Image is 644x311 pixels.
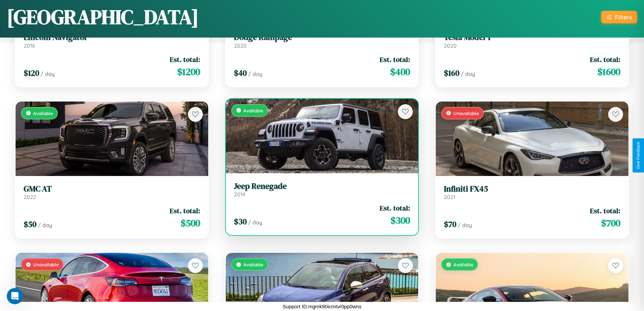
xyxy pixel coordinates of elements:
[444,32,620,42] h3: Tesla Model Y
[248,70,262,77] span: / day
[243,108,263,113] span: Available
[24,219,37,230] span: $ 50
[601,216,620,230] span: $ 700
[234,181,410,198] a: Jeep Renegade2014
[24,32,200,49] a: Lincoln Navigator2016
[283,302,361,311] p: Support ID: mgmk90icmtvr0pp0wns
[177,65,200,79] span: $ 1200
[24,42,35,49] span: 2016
[444,194,455,200] span: 2021
[170,54,200,64] span: Est. total:
[41,70,55,77] span: / day
[181,216,200,230] span: $ 500
[234,42,247,49] span: 2020
[390,65,410,79] span: $ 400
[597,65,620,79] span: $ 1600
[234,32,410,49] a: Dodge Rampage2020
[590,206,620,216] span: Est. total:
[234,32,410,42] h3: Dodge Rampage
[380,54,410,64] span: Est. total:
[38,222,52,228] span: / day
[7,3,199,31] h1: [GEOGRAPHIC_DATA]
[380,203,410,213] span: Est. total:
[636,142,641,169] div: Give Feedback
[248,219,262,226] span: / day
[590,54,620,64] span: Est. total:
[444,42,457,49] span: 2020
[33,262,59,267] span: Unavailable
[444,184,620,194] h3: Infiniti FX45
[444,67,459,79] span: $ 160
[444,219,456,230] span: $ 70
[33,110,53,116] span: Available
[444,184,620,201] a: Infiniti FX452021
[458,222,472,228] span: / day
[24,184,200,201] a: GMC AT2022
[24,67,39,79] span: $ 120
[234,181,410,191] h3: Jeep Renegade
[234,67,247,79] span: $ 40
[390,214,410,227] span: $ 300
[444,32,620,49] a: Tesla Model Y2020
[24,184,200,194] h3: GMC AT
[615,14,632,21] div: Filters
[243,262,263,267] span: Available
[7,288,23,304] iframe: Intercom live chat
[601,11,637,23] button: Filters
[234,191,245,198] span: 2014
[234,216,247,227] span: $ 30
[453,110,479,116] span: Unavailable
[24,32,200,42] h3: Lincoln Navigator
[461,70,475,77] span: / day
[453,262,473,267] span: Available
[170,206,200,216] span: Est. total:
[24,194,36,200] span: 2022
